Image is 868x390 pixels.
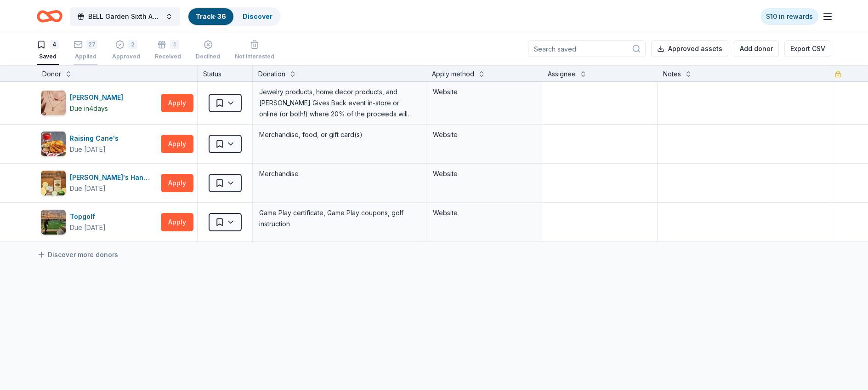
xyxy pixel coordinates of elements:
a: $10 in rewards [760,8,818,25]
button: Add donor [734,40,779,57]
div: Donor [42,69,61,80]
div: 2 [128,40,137,49]
a: Discover [243,12,272,20]
button: Not interested [235,36,274,65]
button: Image for Kendra Scott[PERSON_NAME]Due in4days [40,90,157,116]
a: Track· 36 [196,12,226,20]
button: 2Approved [112,36,140,65]
img: Image for Topgolf [41,210,66,235]
button: BELL Garden Sixth Annual Virtual Auction [70,7,180,26]
a: Home [37,6,62,27]
a: Discover more donors [37,249,118,260]
div: Jewelry products, home decor products, and [PERSON_NAME] Gives Back event in-store or online (or ... [258,86,420,120]
div: Due in 4 days [70,103,108,114]
div: Saved [37,53,59,60]
button: 1Received [155,36,181,65]
button: 4Saved [37,36,59,65]
div: Not interested [235,53,274,60]
input: Search saved [528,40,646,57]
img: Image for Tito's Handmade Vodka [41,171,66,195]
button: Apply [161,94,193,112]
div: Website [433,168,535,179]
button: Declined [196,36,220,65]
div: Merchandise, food, or gift card(s) [258,128,420,141]
div: Website [433,207,535,218]
div: Donation [258,69,285,80]
img: Image for Kendra Scott [41,91,66,115]
div: Game Play certificate, Game Play coupons, golf instruction [258,206,420,230]
div: Due [DATE] [70,144,106,155]
div: [PERSON_NAME]'s Handmade Vodka [70,172,157,183]
button: Image for Tito's Handmade Vodka[PERSON_NAME]'s Handmade VodkaDue [DATE] [40,170,157,196]
button: Image for TopgolfTopgolfDue [DATE] [40,209,157,235]
button: Apply [161,135,193,153]
div: Assignee [548,69,576,80]
button: Export CSV [784,40,831,57]
button: Track· 36Discover [187,7,281,26]
div: Website [433,129,535,140]
div: 1 [170,40,179,49]
div: 4 [50,40,59,49]
div: Received [155,53,181,60]
button: Approved assets [651,40,728,57]
div: Due [DATE] [70,222,106,233]
div: Due [DATE] [70,183,106,194]
div: Raising Cane's [70,133,122,144]
img: Image for Raising Cane's [41,132,66,156]
div: [PERSON_NAME] [70,92,127,103]
div: Notes [663,69,681,80]
button: Image for Raising Cane's Raising Cane'sDue [DATE] [40,131,157,157]
div: 27 [86,40,97,49]
span: BELL Garden Sixth Annual Virtual Auction [88,11,162,22]
div: Website [433,86,535,97]
div: Apply method [432,69,474,80]
div: Applied [74,53,97,60]
button: Apply [161,213,193,231]
button: Apply [161,174,193,192]
button: 27Applied [74,36,97,65]
div: Declined [196,53,220,60]
div: Merchandise [258,167,420,180]
div: Topgolf [70,211,106,222]
div: Approved [112,53,140,60]
div: Status [198,65,253,81]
